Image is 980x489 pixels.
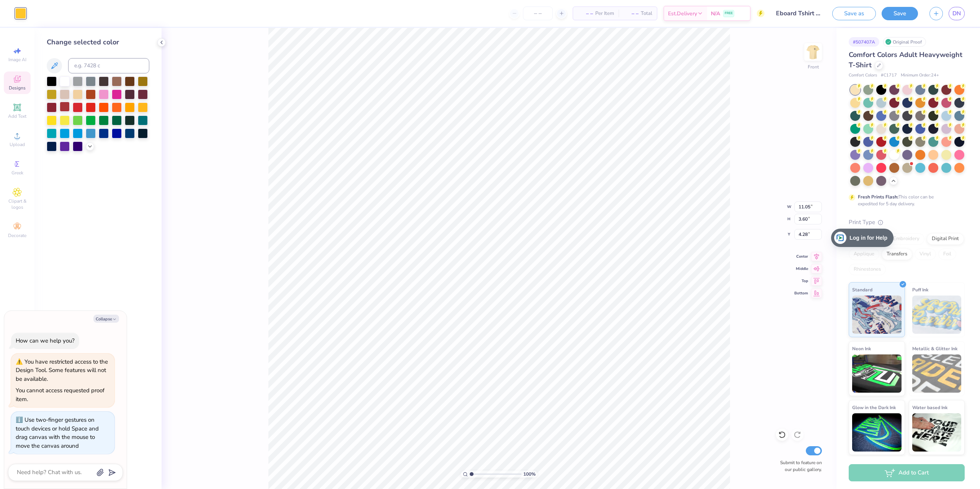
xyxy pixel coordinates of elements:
[952,9,961,18] span: DN
[849,264,886,275] div: Rhinestones
[849,72,877,79] span: Comfort Colors
[11,170,23,176] span: Greek
[927,233,964,245] div: Digital Print
[858,193,952,207] div: This color can be expedited for 5 day delivery.
[849,50,962,70] span: Comfort Colors Adult Heavyweight T-Shirt
[881,72,897,79] span: # C1717
[794,291,808,296] span: Bottom
[849,37,879,47] div: # 507407A
[16,387,105,403] div: You cannot access requested proof item.
[849,218,965,227] div: Print Type
[4,198,31,210] span: Clipart & logos
[641,10,652,18] span: Total
[794,266,808,271] span: Middle
[938,249,956,260] div: Foil
[849,249,879,260] div: Applique
[16,358,108,383] div: You have restricted access to the Design Tool. Some features will not be available.
[852,344,871,353] span: Neon Ink
[912,296,962,334] img: Puff Ink
[794,278,808,284] span: Top
[852,413,902,452] img: Glow in the Dark Ink
[578,10,593,18] span: – –
[668,10,697,18] span: Est. Delivery
[16,337,75,344] div: How can we help you?
[47,37,149,47] div: Change selected color
[93,315,119,323] button: Collapse
[523,6,553,20] input: – –
[623,10,639,18] span: – –
[770,6,826,21] input: Untitled Design
[725,11,733,16] span: FREE
[10,141,25,148] span: Upload
[8,57,26,63] span: Image AI
[832,7,876,20] button: Save as
[68,58,149,73] input: e.g. 7428 c
[852,354,902,393] img: Neon Ink
[882,249,912,260] div: Transfers
[808,63,819,70] div: Front
[912,286,928,294] span: Puff Ink
[949,7,965,20] a: DN
[8,232,26,239] span: Decorate
[794,254,808,259] span: Center
[912,413,962,452] img: Water based Ink
[912,344,957,353] span: Metallic & Glitter Ink
[888,233,924,245] div: Embroidery
[912,354,962,393] img: Metallic & Glitter Ink
[711,10,720,18] span: N/A
[883,37,926,47] div: Original Proof
[595,10,614,18] span: Per Item
[852,403,896,411] span: Glow in the Dark Ink
[915,249,936,260] div: Vinyl
[901,72,939,79] span: Minimum Order: 24 +
[523,471,536,478] span: 100 %
[805,44,821,60] img: Front
[776,459,822,473] label: Submit to feature on our public gallery.
[852,296,902,334] img: Standard
[8,113,26,119] span: Add Text
[912,403,947,411] span: Water based Ink
[852,286,872,294] span: Standard
[9,85,26,91] span: Designs
[858,194,898,200] strong: Fresh Prints Flash:
[882,7,918,20] button: Save
[16,416,99,450] div: Use two-finger gestures on touch devices or hold Space and drag canvas with the mouse to move the...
